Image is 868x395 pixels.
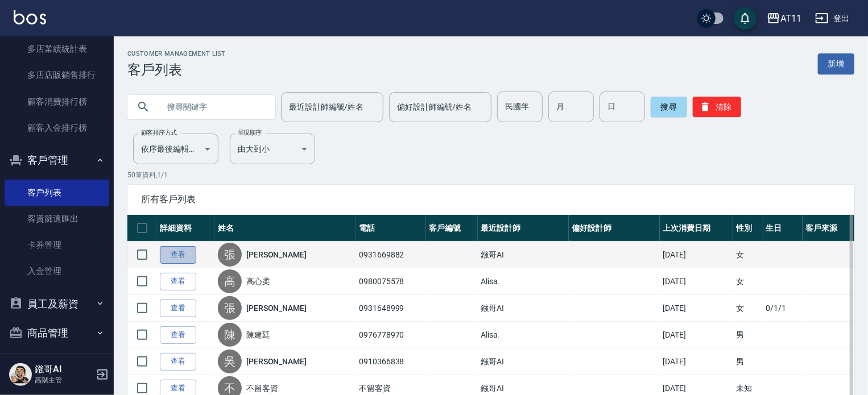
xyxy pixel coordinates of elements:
td: [DATE] [660,348,733,375]
td: [DATE] [660,242,733,268]
a: [PERSON_NAME] [246,302,307,314]
a: 查看 [160,326,196,344]
button: AT11 [762,7,806,30]
a: [PERSON_NAME] [246,249,307,260]
th: 偏好設計師 [569,215,660,242]
td: 0980075578 [356,268,426,295]
td: 0/1/1 [763,295,803,322]
td: [DATE] [660,295,733,322]
div: 由大到小 [230,134,315,164]
a: 查看 [160,246,196,264]
th: 生日 [763,215,803,242]
td: 鏹哥AI [478,242,569,268]
button: 清除 [693,97,741,117]
div: 高 [218,269,242,293]
div: AT11 [780,11,801,26]
td: 0976778970 [356,322,426,348]
th: 詳細資料 [157,215,215,242]
a: 查看 [160,353,196,371]
a: 不留客資 [246,382,278,394]
td: [DATE] [660,322,733,348]
td: Alisa. [478,322,569,348]
td: Alisa. [478,268,569,295]
div: 陳 [218,323,242,347]
a: 入金管理 [5,258,109,284]
div: 張 [218,296,242,320]
a: 顧客消費排行榜 [5,89,109,115]
h5: 鏹哥AI [35,364,93,375]
div: 依序最後編輯時間 [133,134,218,164]
a: 卡券管理 [5,232,109,258]
a: 客資篩選匯出 [5,206,109,232]
p: 高階主管 [35,375,93,385]
td: 0931648999 [356,295,426,322]
td: 0931669882 [356,242,426,268]
th: 客戶來源 [803,215,854,242]
td: 女 [733,268,763,295]
td: 女 [733,242,763,268]
h2: Customer Management List [127,50,226,57]
td: 男 [733,348,763,375]
span: 所有客戶列表 [141,194,841,205]
div: 吳 [218,350,242,373]
td: 女 [733,295,763,322]
p: 50 筆資料, 1 / 1 [127,170,854,180]
button: 登出 [811,8,854,29]
button: 搜尋 [651,97,687,117]
th: 姓名 [215,215,356,242]
a: 查看 [160,273,196,290]
td: 0910366838 [356,348,426,375]
label: 呈現順序 [238,128,262,137]
img: Person [9,363,32,386]
button: save [734,7,757,30]
img: Logo [14,10,46,24]
a: 多店業績統計表 [5,36,109,62]
td: [DATE] [660,268,733,295]
a: [PERSON_NAME] [246,356,307,367]
button: 行銷工具 [5,348,109,377]
a: 高心柔 [246,276,270,287]
th: 電話 [356,215,426,242]
td: 鏹哥AI [478,295,569,322]
th: 客戶編號 [426,215,478,242]
a: 新增 [818,53,854,74]
th: 上次消費日期 [660,215,733,242]
button: 員工及薪資 [5,289,109,319]
td: 鏹哥AI [478,348,569,375]
a: 查看 [160,300,196,317]
button: 商品管理 [5,318,109,348]
a: 陳建廷 [246,329,270,340]
a: 客戶列表 [5,180,109,206]
h3: 客戶列表 [127,62,226,78]
div: 張 [218,243,242,267]
button: 客戶管理 [5,145,109,175]
a: 多店店販銷售排行 [5,62,109,88]
th: 性別 [733,215,763,242]
a: 顧客入金排行榜 [5,115,109,141]
td: 男 [733,322,763,348]
input: 搜尋關鍵字 [159,92,266,122]
th: 最近設計師 [478,215,569,242]
label: 顧客排序方式 [141,128,177,137]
